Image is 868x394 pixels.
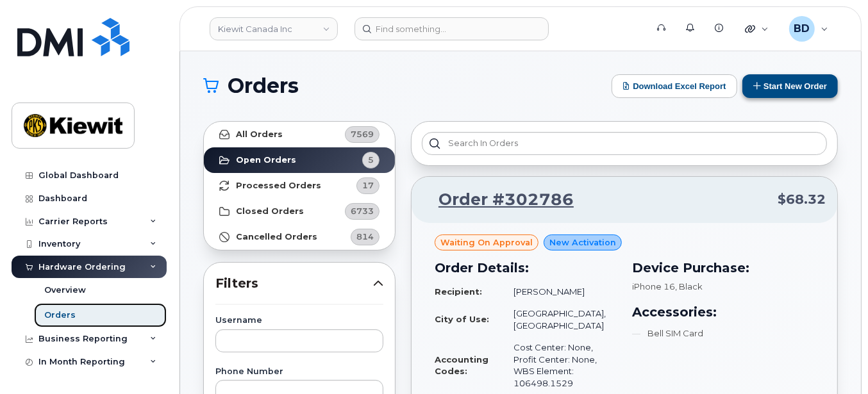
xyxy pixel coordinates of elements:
strong: Processed Orders [236,181,321,191]
iframe: Messenger Launcher [812,338,858,384]
span: Filters [215,274,373,293]
label: Username [215,316,383,325]
h3: Accessories: [632,302,814,322]
strong: City of Use: [435,314,489,324]
a: All Orders7569 [204,122,395,147]
span: 814 [356,231,374,243]
span: $68.32 [778,190,826,209]
button: Start New Order [742,74,838,98]
a: Closed Orders6733 [204,199,395,224]
button: Download Excel Report [612,74,737,98]
span: 5 [368,154,374,166]
a: Open Orders5 [204,147,395,173]
li: Bell SIM Card [632,327,814,340]
strong: Cancelled Orders [236,232,317,242]
h3: Device Purchase: [632,258,814,277]
strong: Closed Orders [236,206,304,217]
strong: Recipient: [435,286,482,297]
span: 6733 [351,205,374,217]
strong: Accounting Codes: [435,354,488,377]
h3: Order Details: [435,258,617,277]
td: Cost Center: None, Profit Center: None, WBS Element: 106498.1529 [502,336,617,394]
strong: All Orders [236,129,283,140]
span: 7569 [351,128,374,140]
td: [GEOGRAPHIC_DATA], [GEOGRAPHIC_DATA] [502,302,617,336]
label: Phone Number [215,368,383,376]
a: Processed Orders17 [204,173,395,199]
a: Cancelled Orders814 [204,224,395,250]
strong: Open Orders [236,155,296,165]
td: [PERSON_NAME] [502,281,617,303]
input: Search in orders [422,132,827,155]
span: Waiting On Approval [440,236,533,249]
span: iPhone 16 [632,281,675,291]
a: Order #302786 [423,188,574,211]
span: Orders [228,76,299,95]
span: , Black [675,281,703,291]
span: New Activation [549,236,616,249]
span: 17 [362,179,374,192]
